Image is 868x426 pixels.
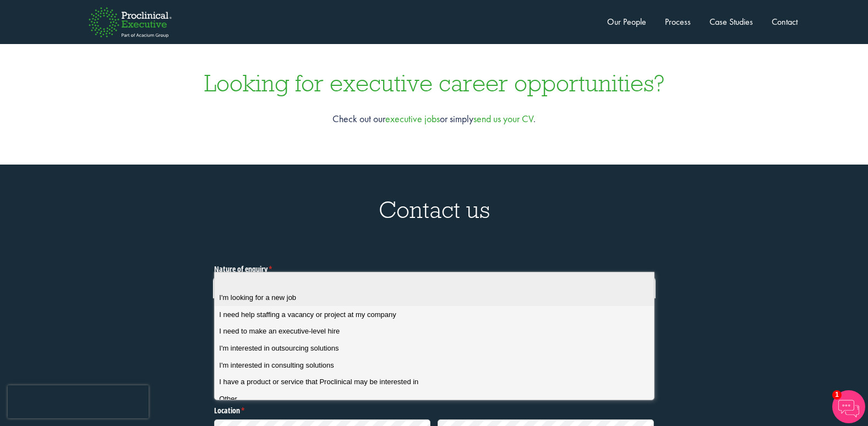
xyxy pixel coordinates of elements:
a: Our People [607,16,646,28]
span: I need help staffing a vacancy or project at my company [219,310,396,320]
span: Other [219,394,237,404]
label: Nature of enquiry [214,260,654,275]
iframe: reCAPTCHA [8,385,149,418]
img: Chatbot [832,390,865,423]
a: send us your CV [473,112,533,125]
h3: Contact us [8,198,860,222]
legend: Location [214,402,654,416]
span: I'm interested in consulting solutions [219,361,334,370]
h3: Looking for executive career opportunities? [11,71,857,95]
a: Case Studies [709,16,753,28]
span: I'm looking for a new job [219,293,296,303]
a: Process [665,16,691,28]
span: 1 [832,390,842,400]
a: Contact [772,16,798,28]
span: I'm interested in outsourcing solutions [219,343,339,353]
span: I have a product or service that Proclinical may be interested in [219,377,418,387]
p: Check out our or simply . [11,112,857,126]
a: executive jobs [385,112,440,125]
span: I need to make an executive-level hire [219,326,340,336]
